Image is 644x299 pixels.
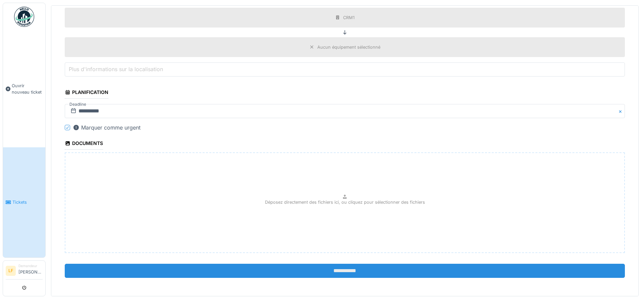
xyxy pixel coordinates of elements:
[317,44,380,50] div: Aucun équipement sélectionné
[65,138,103,150] div: Documents
[3,31,45,147] a: Ouvrir nouveau ticket
[12,83,43,95] span: Ouvrir nouveau ticket
[18,263,43,268] div: Demandeur
[14,7,34,27] img: Badge_color-CXgf-gQk.svg
[265,199,425,205] p: Déposez directement des fichiers ici, ou cliquez pour sélectionner des fichiers
[6,263,43,280] a: LF Demandeur[PERSON_NAME]
[3,147,45,258] a: Tickets
[73,123,141,132] div: Marquer comme urgent
[18,263,43,278] li: [PERSON_NAME]
[6,266,16,276] li: LF
[12,199,43,205] span: Tickets
[343,14,355,21] div: CRM1
[67,65,164,73] label: Plus d'informations sur la localisation
[618,104,625,118] button: Close
[69,101,87,108] label: Deadline
[65,87,108,99] div: Planification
